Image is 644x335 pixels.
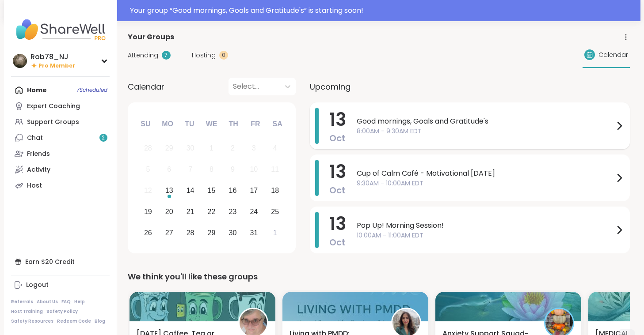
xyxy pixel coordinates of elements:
div: month 2025-10 [137,138,286,243]
span: Good mornings, Goals and Gratitude's [357,116,614,127]
a: FAQ [61,299,71,305]
div: Not available Sunday, September 28th, 2025 [139,139,158,158]
a: Referrals [11,299,33,305]
a: Friends [11,146,110,162]
div: 29 [208,227,216,239]
div: Choose Wednesday, October 29th, 2025 [202,223,221,242]
div: 25 [271,206,279,218]
a: Blog [95,318,105,324]
div: Choose Thursday, October 16th, 2025 [223,181,242,200]
div: Choose Monday, October 20th, 2025 [160,202,179,221]
div: 19 [144,206,152,218]
div: 17 [250,184,258,196]
div: Not available Sunday, October 5th, 2025 [139,160,158,179]
div: 12 [144,184,152,196]
div: Choose Tuesday, October 28th, 2025 [181,223,200,242]
img: ShareWell Nav Logo [11,14,110,45]
div: 13 [165,184,173,196]
div: 9 [231,163,235,175]
span: 9:30AM - 10:00AM EDT [357,179,614,188]
div: Choose Wednesday, October 22nd, 2025 [202,202,221,221]
div: 24 [250,206,258,218]
div: Expert Coaching [27,102,80,111]
span: Cup of Calm Café - Motivational [DATE] [357,168,614,179]
a: Activity [11,162,110,177]
div: 30 [229,227,237,239]
div: Not available Tuesday, September 30th, 2025 [181,139,200,158]
div: 15 [208,184,216,196]
div: Choose Thursday, October 23rd, 2025 [223,202,242,221]
div: 4 [273,142,277,154]
img: Rob78_NJ [13,54,27,68]
div: Not available Saturday, October 4th, 2025 [266,139,285,158]
div: Choose Tuesday, October 21st, 2025 [181,202,200,221]
div: 14 [187,184,194,196]
div: Logout [26,281,49,290]
div: Choose Sunday, October 26th, 2025 [139,223,158,242]
div: Host [27,181,42,190]
div: 23 [229,206,237,218]
div: Choose Sunday, October 19th, 2025 [139,202,158,221]
span: Calendar [128,81,164,93]
a: Safety Resources [11,318,53,324]
div: Not available Thursday, October 9th, 2025 [223,160,242,179]
span: Pro Member [38,62,75,70]
div: 10 [250,163,258,175]
div: Mo [158,114,177,134]
div: Not available Monday, September 29th, 2025 [160,139,179,158]
div: Not available Saturday, October 11th, 2025 [266,160,285,179]
span: Attending [128,51,158,60]
span: Upcoming [310,81,351,93]
div: 8 [210,163,213,175]
div: Choose Wednesday, October 15th, 2025 [202,181,221,200]
span: 13 [329,211,346,236]
div: Sa [267,114,287,134]
span: 2 [102,134,105,142]
span: Calendar [598,50,628,60]
div: 2 [231,142,235,154]
div: 26 [144,227,152,239]
div: Su [136,114,155,134]
div: Activity [27,166,50,174]
div: Rob78_NJ [30,52,75,62]
div: Choose Friday, October 31st, 2025 [244,223,263,242]
div: Choose Monday, October 27th, 2025 [160,223,179,242]
div: 22 [208,206,216,218]
div: Choose Saturday, November 1st, 2025 [266,223,285,242]
div: Not available Friday, October 3rd, 2025 [244,139,263,158]
div: 16 [229,184,237,196]
div: 31 [250,227,258,239]
div: Not available Friday, October 10th, 2025 [244,160,263,179]
div: Th [224,114,243,134]
div: 28 [144,142,152,154]
div: 30 [187,142,194,154]
div: Not available Thursday, October 2nd, 2025 [223,139,242,158]
div: 20 [165,206,173,218]
a: Support Groups [11,114,110,130]
span: Oct [329,184,346,196]
div: Not available Wednesday, October 8th, 2025 [202,160,221,179]
span: Pop Up! Morning Session! [357,220,614,231]
a: Help [74,299,85,305]
a: About Us [37,299,58,305]
div: Choose Tuesday, October 14th, 2025 [181,181,200,200]
span: 10:00AM - 11:00AM EDT [357,231,614,240]
span: Your Groups [128,32,174,42]
div: Earn $20 Credit [11,254,110,270]
div: Choose Thursday, October 30th, 2025 [223,223,242,242]
div: 7 [162,51,171,60]
span: Oct [329,132,346,144]
a: Expert Coaching [11,98,110,114]
div: Fr [246,114,265,134]
span: Hosting [192,51,216,60]
span: Oct [329,236,346,248]
div: We think you'll like these groups [128,271,630,283]
div: We [202,114,221,134]
a: Host [11,177,110,193]
div: Choose Saturday, October 18th, 2025 [266,181,285,200]
div: 0 [219,51,228,60]
div: Tu [180,114,199,134]
div: Chat [27,134,43,143]
a: Redeem Code [57,318,91,324]
div: 28 [187,227,194,239]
